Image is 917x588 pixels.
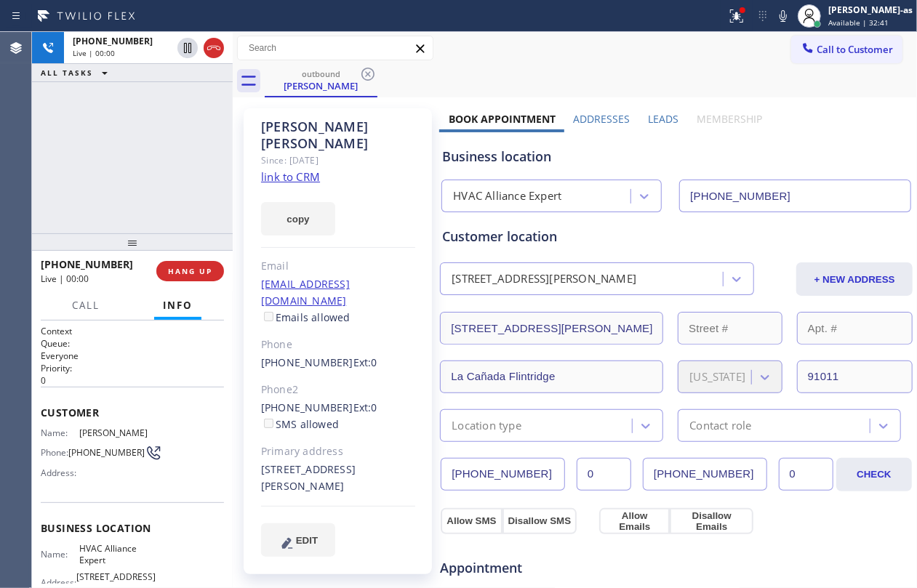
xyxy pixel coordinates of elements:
input: Apt. # [797,312,913,345]
div: Email [261,258,415,275]
button: Call to Customer [791,36,902,63]
input: SMS allowed [264,419,273,428]
input: Ext. [577,458,631,491]
button: Call [63,291,108,320]
input: Street # [678,312,782,345]
label: Book Appointment [449,112,556,126]
span: Call [72,299,100,312]
input: City [440,361,663,393]
input: Phone Number 2 [643,458,767,491]
label: Addresses [574,112,630,126]
div: Raymond Yee [266,65,376,96]
div: Contact role [689,417,751,434]
a: [PHONE_NUMBER] [261,355,353,369]
div: [PERSON_NAME] [266,79,376,92]
label: Emails allowed [261,310,351,324]
label: Membership [697,112,762,126]
div: Phone [261,337,415,353]
input: Address [440,312,663,345]
span: Call to Customer [817,43,893,56]
span: Phone: [41,447,68,458]
div: Location type [452,417,521,434]
button: Hold Customer [177,38,198,58]
button: Disallow SMS [502,508,577,534]
span: Available | 32:41 [828,17,889,28]
label: Leads [649,112,679,126]
input: Search [238,36,433,60]
span: Name: [41,427,79,438]
div: [STREET_ADDRESS][PERSON_NAME] [261,462,415,495]
span: Live | 00:00 [41,273,89,285]
span: Business location [41,521,224,535]
button: + NEW ADDRESS [796,262,913,296]
span: EDIT [296,535,318,546]
div: Phone2 [261,382,415,398]
div: [PERSON_NAME] [PERSON_NAME] [261,118,415,152]
div: [PERSON_NAME]-as [828,4,913,16]
span: [PHONE_NUMBER] [73,35,153,47]
input: Emails allowed [264,312,273,321]
span: Address: [41,467,79,478]
div: Business location [442,147,910,166]
button: Mute [773,6,793,26]
h2: Priority: [41,362,224,374]
a: [PHONE_NUMBER] [261,400,353,414]
span: ALL TASKS [41,68,93,78]
span: Ext: 0 [353,400,377,414]
button: Hang up [204,38,224,58]
span: Name: [41,549,79,560]
span: Customer [41,406,224,419]
button: Allow SMS [441,508,502,534]
span: Live | 00:00 [73,48,115,58]
button: Disallow Emails [670,508,753,534]
span: Ext: 0 [353,355,377,369]
h1: Context [41,325,224,337]
button: ALL TASKS [32,64,122,81]
span: Address: [41,577,76,588]
a: link to CRM [261,169,320,184]
span: [PHONE_NUMBER] [68,447,145,458]
div: outbound [266,68,376,79]
span: HVAC Alliance Expert [79,543,151,565]
div: Since: [DATE] [261,152,415,169]
span: HANG UP [168,266,212,276]
span: [PHONE_NUMBER] [41,257,133,271]
button: CHECK [836,458,913,491]
input: Phone Number [441,458,565,491]
div: Customer location [442,227,910,246]
label: SMS allowed [261,417,339,431]
a: [EMAIL_ADDRESS][DOMAIN_NAME] [261,277,350,307]
span: Info [163,299,193,312]
input: Ext. 2 [779,458,833,491]
button: copy [261,202,335,235]
div: [STREET_ADDRESS][PERSON_NAME] [452,271,636,288]
button: Info [154,291,201,320]
h2: Queue: [41,337,224,350]
button: HANG UP [156,261,224,281]
p: Everyone [41,350,224,362]
div: HVAC Alliance Expert [453,188,561,205]
input: Phone Number [679,180,911,212]
button: EDIT [261,523,335,557]
input: ZIP [797,361,913,393]
span: [PERSON_NAME] [79,427,151,438]
span: Appointment [440,558,596,578]
p: 0 [41,374,224,387]
button: Allow Emails [599,508,670,534]
div: Primary address [261,443,415,460]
